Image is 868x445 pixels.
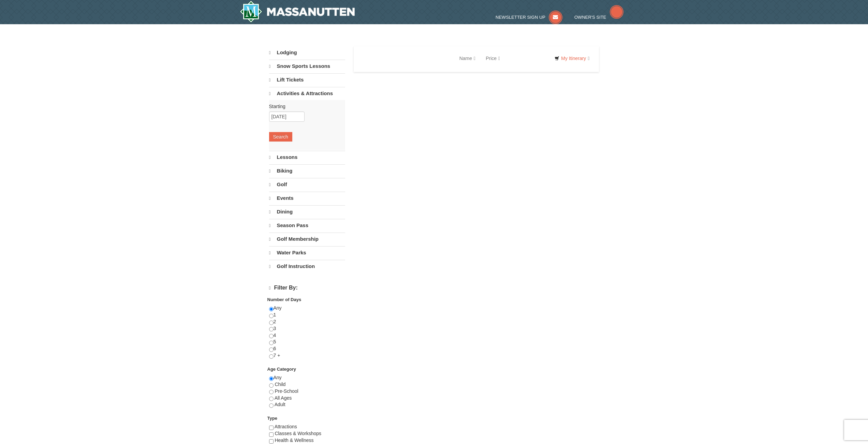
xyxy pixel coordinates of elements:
label: Starting [269,103,340,110]
strong: Age Category [267,367,296,372]
img: Massanutten Resort Logo [240,1,355,23]
span: Child [275,382,285,387]
a: Massanutten Resort [240,1,355,23]
span: Newsletter Sign Up [496,15,545,20]
span: Owner's Site [574,15,606,20]
span: Adult [275,402,285,407]
a: Snow Sports Lessons [269,60,345,73]
span: Classes & Workshops [275,431,321,436]
a: Dining [269,205,345,218]
a: Golf Instruction [269,260,345,273]
a: Lessons [269,151,345,164]
a: Season Pass [269,219,345,232]
a: Lift Tickets [269,73,345,86]
span: All Ages [275,395,292,401]
span: Health & Wellness [275,437,313,443]
a: Events [269,192,345,205]
div: Any 1 2 3 4 5 6 7 + [269,305,345,366]
span: Pre-School [275,388,298,394]
a: Name [454,51,481,65]
a: Golf [269,178,345,191]
a: Newsletter Sign Up [496,15,562,20]
a: Price [481,51,505,65]
a: My Itinerary [550,53,594,63]
h4: Filter By: [269,285,345,291]
a: Biking [269,164,345,177]
strong: Number of Days [267,297,301,302]
div: Any [269,374,345,415]
a: Water Parks [269,246,345,259]
a: Owner's Site [574,15,623,20]
button: Search [269,132,292,142]
a: Lodging [269,46,345,59]
a: Activities & Attractions [269,87,345,100]
span: Attractions [275,424,297,429]
a: Golf Membership [269,233,345,246]
strong: Type [267,416,277,421]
